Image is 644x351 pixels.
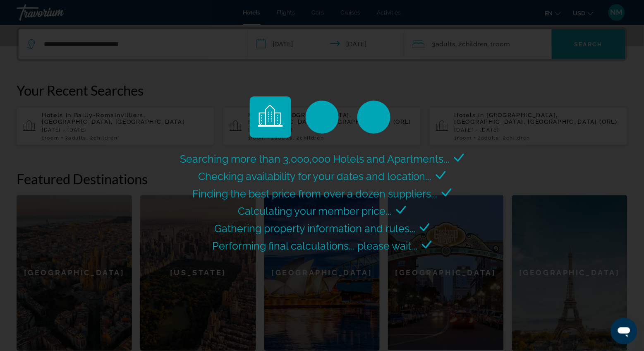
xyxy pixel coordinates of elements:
span: Calculating your member price... [238,205,392,217]
span: Gathering property information and rules... [214,222,416,235]
span: Finding the best price from over a dozen suppliers... [192,188,438,200]
span: Performing final calculations... please wait... [213,240,418,252]
span: Checking availability for your dates and location... [198,170,432,183]
iframe: Bouton de lancement de la fenêtre de messagerie [611,318,637,344]
span: Searching more than 3,000,000 Hotels and Apartments... [180,153,450,165]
